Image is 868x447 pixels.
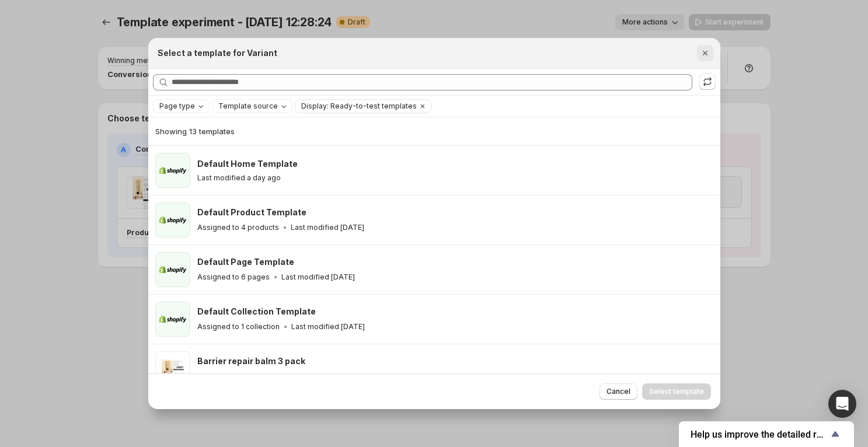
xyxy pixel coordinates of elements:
[212,100,292,113] button: Template source
[691,429,828,440] span: Help us improve the detailed report for A/B campaigns
[197,355,305,367] h3: Barrier repair balm 3 pack
[159,102,195,111] span: Page type
[197,322,280,331] p: Assigned to 1 collection
[599,383,637,400] button: Cancel
[295,100,417,113] button: Display: Ready-to-test templates
[606,387,630,396] span: Cancel
[197,306,316,317] h3: Default Collection Template
[197,173,281,183] p: Last modified a day ago
[291,322,365,331] p: Last modified [DATE]
[154,100,209,113] button: Page type
[197,223,279,232] p: Assigned to 4 products
[155,202,190,238] img: Default Product Template
[417,100,428,113] button: Clear
[155,302,190,337] img: Default Collection Template
[197,372,273,381] p: Assigned to 1 product
[691,427,842,441] button: Show survey - Help us improve the detailed report for A/B campaigns
[828,390,856,418] div: Open Intercom Messenger
[281,273,355,282] p: Last modified [DATE]
[197,207,306,218] h3: Default Product Template
[285,372,368,381] p: Last modified a day ago
[155,127,235,136] span: Showing 13 templates
[218,102,278,111] span: Template source
[158,47,277,59] h2: Select a template for Variant
[197,158,298,170] h3: Default Home Template
[291,223,364,232] p: Last modified [DATE]
[301,102,417,111] span: Display: Ready-to-test templates
[155,252,190,287] img: Default Page Template
[697,45,713,61] button: Close
[197,256,294,268] h3: Default Page Template
[197,273,270,282] p: Assigned to 6 pages
[155,153,190,188] img: Default Home Template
